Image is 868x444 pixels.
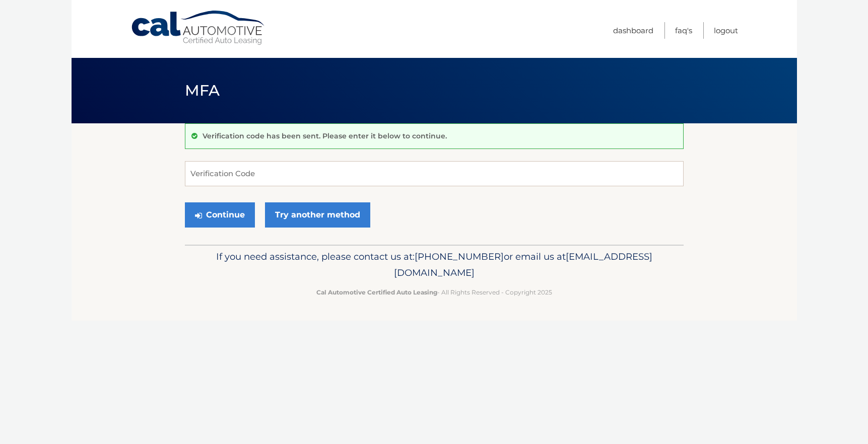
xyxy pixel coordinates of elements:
a: Cal Automotive [130,10,266,46]
a: FAQ's [675,22,692,39]
a: Dashboard [613,22,653,39]
p: If you need assistance, please contact us at: or email us at [191,249,677,281]
span: [EMAIL_ADDRESS][DOMAIN_NAME] [394,251,652,278]
p: - All Rights Reserved - Copyright 2025 [191,287,677,298]
button: Continue [185,202,255,228]
a: Try another method [265,202,370,228]
input: Verification Code [185,161,684,186]
span: MFA [185,81,220,100]
strong: Cal Automotive Certified Auto Leasing [316,288,437,296]
span: [PHONE_NUMBER] [415,251,504,262]
a: Logout [714,22,738,39]
p: Verification code has been sent. Please enter it below to continue. [203,131,447,140]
